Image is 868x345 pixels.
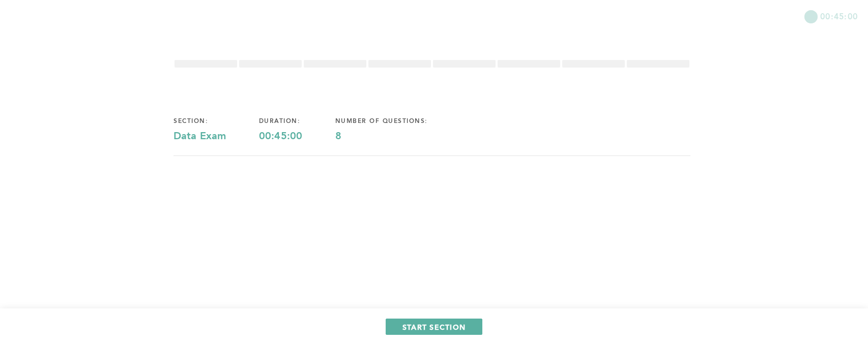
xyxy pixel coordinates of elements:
[173,117,259,126] div: section:
[259,117,335,126] div: duration:
[335,117,461,126] div: number of questions:
[173,131,259,143] div: Data Exam
[259,131,335,143] div: 00:45:00
[820,10,858,22] span: 00:45:00
[386,319,482,335] button: START SECTION
[402,322,466,332] span: START SECTION
[335,131,461,143] div: 8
